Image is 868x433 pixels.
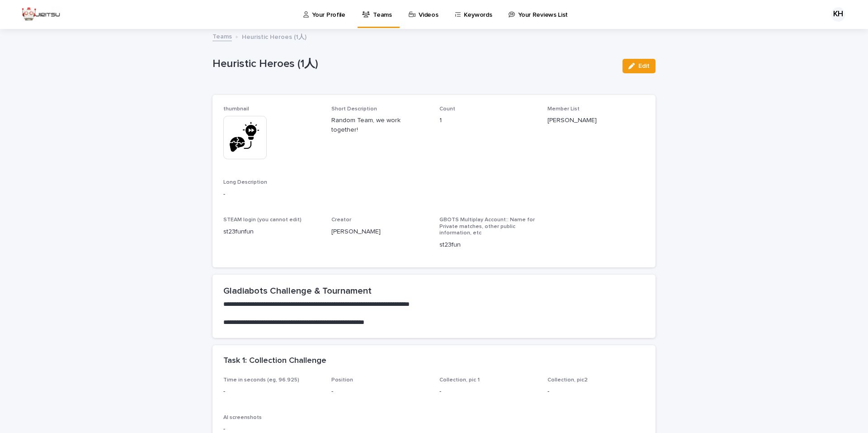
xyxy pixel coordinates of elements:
button: Edit [623,59,656,73]
span: Position [331,377,353,383]
p: - [223,387,321,396]
span: Member List [547,106,580,112]
p: st23fun [439,240,537,250]
p: - [439,387,537,396]
span: Creator [331,217,351,223]
p: - [547,387,645,396]
h2: Gladiabots Challenge & Tournament [223,285,645,296]
span: Count [439,106,455,112]
a: Teams [212,31,232,41]
span: Collection, pic 1 [439,377,480,383]
span: Short Description [331,106,377,112]
p: Heuristic Heroes (1人) [242,31,307,41]
p: - [223,190,645,199]
h2: Task 1: Collection Challenge [223,356,326,366]
span: GBOTS Multiplay Account:: Name for Private matches, other public information, etc [439,217,535,236]
span: STEAM login (you cannot edit) [223,217,302,223]
p: 1 [439,116,537,125]
span: Long Description [223,180,267,185]
p: - [331,387,429,396]
span: thumbnail [223,106,249,112]
span: AI screenshots [223,415,262,420]
p: Random Team, we work together! [331,116,429,135]
p: st23funfun [223,227,321,237]
div: KH [831,7,845,22]
img: ENLajVyORScfhjqXUiOm [18,5,62,24]
p: [PERSON_NAME] [547,116,645,125]
span: Collection, pic2 [547,377,588,383]
p: Heuristic Heroes (1人) [212,57,615,71]
span: Time in seconds (eg, 96.925) [223,377,299,383]
span: Edit [638,63,650,69]
p: [PERSON_NAME] [331,227,429,237]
